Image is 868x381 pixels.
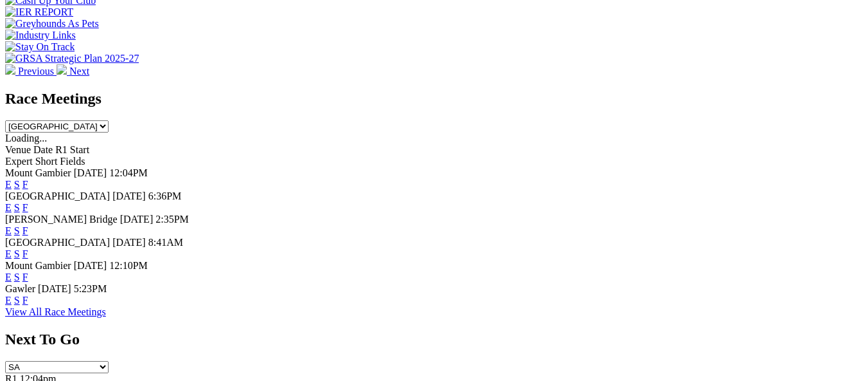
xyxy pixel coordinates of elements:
[5,90,863,107] h2: Race Meetings
[5,295,12,306] a: E
[74,260,107,271] span: [DATE]
[5,237,110,248] span: [GEOGRAPHIC_DATA]
[35,156,58,167] span: Short
[5,41,75,53] img: Stay On Track
[5,260,71,271] span: Mount Gambier
[14,179,20,190] a: S
[60,156,85,167] span: Fields
[14,248,20,259] a: S
[57,64,67,75] img: chevron-right-pager-white.svg
[18,66,54,77] span: Previous
[69,66,89,77] span: Next
[5,179,12,190] a: E
[14,295,20,306] a: S
[109,167,148,178] span: 12:04PM
[5,283,35,294] span: Gawler
[5,156,33,167] span: Expert
[155,214,189,225] span: 2:35PM
[14,225,20,236] a: S
[5,225,12,236] a: E
[148,237,183,248] span: 8:41AM
[22,202,28,213] a: F
[5,64,15,75] img: chevron-left-pager-white.svg
[148,190,182,201] span: 6:36PM
[74,167,107,178] span: [DATE]
[112,190,146,201] span: [DATE]
[22,295,28,306] a: F
[5,144,31,155] span: Venue
[5,66,57,77] a: Previous
[33,144,53,155] span: Date
[14,272,20,283] a: S
[109,260,148,271] span: 12:10PM
[5,272,12,283] a: E
[5,248,12,259] a: E
[22,179,28,190] a: F
[5,6,73,18] img: IER REPORT
[14,202,20,213] a: S
[74,283,107,294] span: 5:23PM
[5,18,99,30] img: Greyhounds As Pets
[120,214,154,225] span: [DATE]
[5,214,118,225] span: [PERSON_NAME] Bridge
[5,306,106,317] a: View All Race Meetings
[5,202,12,213] a: E
[5,30,76,41] img: Industry Links
[5,331,863,348] h2: Next To Go
[5,53,139,64] img: GRSA Strategic Plan 2025-27
[57,66,89,77] a: Next
[22,272,28,283] a: F
[5,133,47,144] span: Loading...
[55,144,89,155] span: R1 Start
[112,237,146,248] span: [DATE]
[38,283,71,294] span: [DATE]
[22,248,28,259] a: F
[5,190,110,201] span: [GEOGRAPHIC_DATA]
[5,167,71,178] span: Mount Gambier
[22,225,28,236] a: F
